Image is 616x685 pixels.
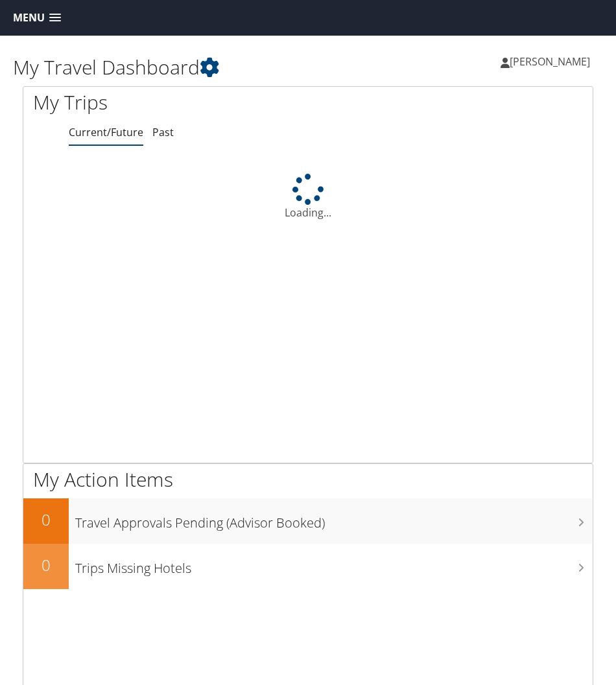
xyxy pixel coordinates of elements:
a: 0Trips Missing Hotels [23,544,593,589]
h1: My Action Items [23,466,593,493]
span: Menu [13,12,45,24]
h1: My Travel Dashboard [13,54,308,81]
h2: 0 [23,554,69,576]
div: Loading... [23,174,593,220]
a: [PERSON_NAME] [501,42,603,81]
a: Current/Future [69,125,143,139]
h1: My Trips [33,89,298,116]
a: Past [152,125,174,139]
h3: Travel Approvals Pending (Advisor Booked) [75,507,593,532]
span: [PERSON_NAME] [510,54,590,69]
h3: Trips Missing Hotels [75,553,593,577]
a: 0Travel Approvals Pending (Advisor Booked) [23,498,593,544]
a: Menu [6,7,67,29]
h2: 0 [23,509,69,531]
